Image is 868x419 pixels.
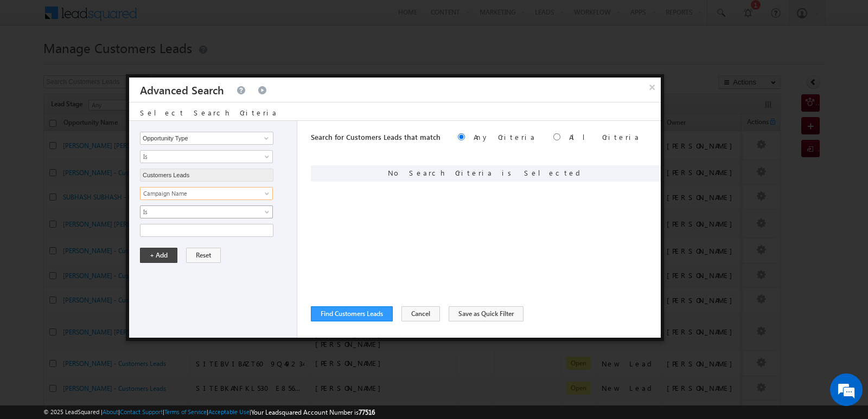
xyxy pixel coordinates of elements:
[164,408,207,415] a: Terms of Service
[208,408,250,415] a: Acceptable Use
[140,205,273,218] a: Is
[140,187,273,200] a: Campaign Name
[141,189,258,198] span: Campaign Name
[311,306,393,321] button: Find Customers Leads
[258,133,272,144] a: Show All Items
[186,248,221,263] button: Reset
[43,407,375,417] span: © 2025 LeadSquared | | | | |
[311,132,441,141] span: Search for Customers Leads that match
[140,132,273,145] input: Type to Search
[569,132,640,141] label: All Criteria
[103,408,118,415] a: About
[140,169,273,182] input: Type to Search
[141,152,258,162] span: Is
[140,78,224,102] h3: Advanced Search
[359,408,375,416] span: 77516
[449,306,524,321] button: Save as Quick Filter
[401,306,440,321] button: Cancel
[140,248,177,263] button: + Add
[251,408,375,416] span: Your Leadsquared Account Number is
[140,108,278,117] span: Select Search Criteria
[120,408,163,415] a: Contact Support
[140,150,273,163] a: Is
[474,132,536,141] label: Any Criteria
[141,207,258,217] span: Is
[643,78,661,96] button: ×
[311,165,661,182] div: No Search Criteria is Selected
